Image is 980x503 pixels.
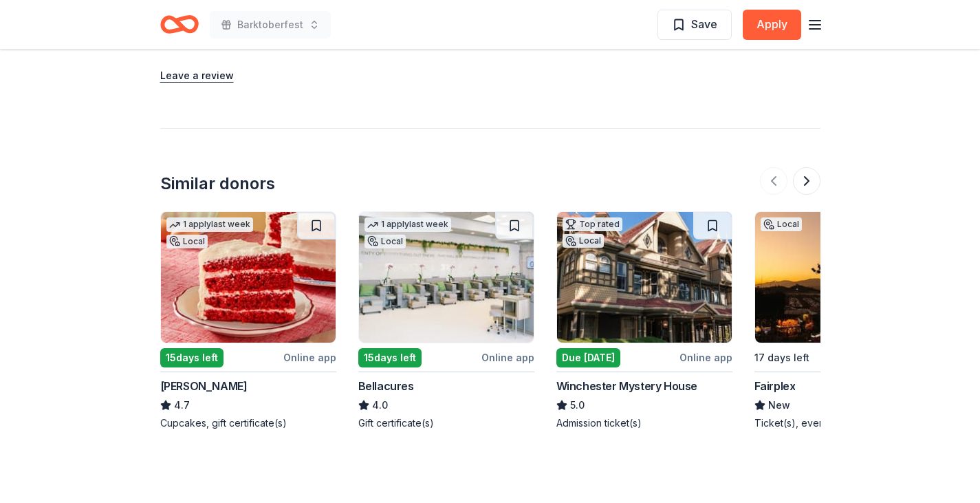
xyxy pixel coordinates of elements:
[743,10,801,40] button: Apply
[372,397,388,414] span: 4.0
[160,8,199,41] a: Home
[754,378,796,394] div: Fairplex
[358,211,534,430] a: Image for Bellacures1 applylast weekLocal15days leftOnline appBellacures4.0Gift certificate(s)
[160,173,275,195] div: Similar donors
[563,234,604,248] div: Local
[556,348,620,367] div: Due [DATE]
[481,349,534,366] div: Online app
[657,10,732,40] button: Save
[174,397,190,414] span: 4.7
[160,416,336,430] div: Cupcakes, gift certificate(s)
[359,212,534,343] img: Image for Bellacures
[563,217,622,231] div: Top rated
[768,397,790,414] span: New
[557,212,732,343] img: Image for Winchester Mystery House
[754,416,930,430] div: Ticket(s), event space
[166,217,253,232] div: 1 apply last week
[161,212,336,343] img: Image for Susie Cakes
[364,235,406,248] div: Local
[166,235,208,248] div: Local
[691,15,717,33] span: Save
[160,67,234,84] button: Leave a review
[754,211,930,430] a: Image for FairplexLocal17 days leftOnline appFairplexNewTicket(s), event space
[761,217,802,231] div: Local
[210,11,331,39] button: Barktoberfest
[160,348,224,367] div: 15 days left
[570,397,585,414] span: 5.0
[160,378,248,394] div: [PERSON_NAME]
[364,217,451,232] div: 1 apply last week
[283,349,336,366] div: Online app
[556,211,732,430] a: Image for Winchester Mystery HouseTop ratedLocalDue [DATE]Online appWinchester Mystery House5.0Ad...
[754,350,809,366] div: 17 days left
[556,416,732,430] div: Admission ticket(s)
[358,416,534,430] div: Gift certificate(s)
[358,348,422,367] div: 15 days left
[160,211,336,430] a: Image for Susie Cakes1 applylast weekLocal15days leftOnline app[PERSON_NAME]4.7Cupcakes, gift cer...
[755,212,930,343] img: Image for Fairplex
[679,349,732,366] div: Online app
[556,378,697,394] div: Winchester Mystery House
[358,378,414,394] div: Bellacures
[237,17,303,33] span: Barktoberfest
